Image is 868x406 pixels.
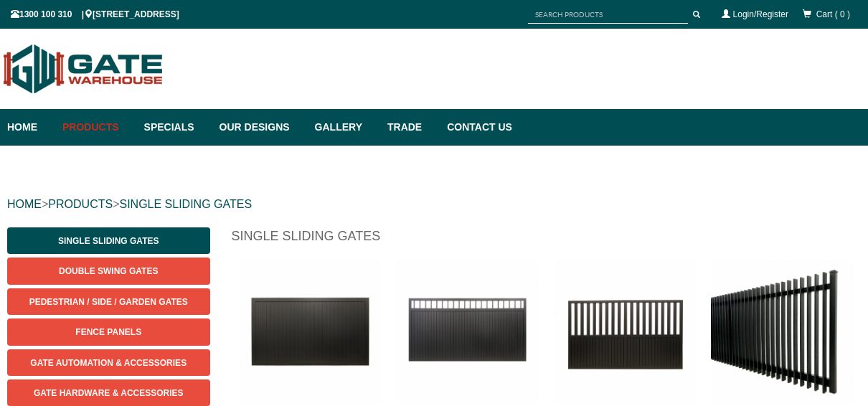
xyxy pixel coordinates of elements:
[11,9,179,19] span: 1300 100 310 | [STREET_ADDRESS]
[29,297,188,307] span: Pedestrian / Side / Garden Gates
[711,260,854,402] img: VBFFSB - Ready to Install Fully Welded 65x16mm Vertical Blade - Aluminium Sliding Driveway Gate -...
[48,198,113,210] a: PRODUCTS
[58,236,159,246] span: Single Sliding Gates
[137,109,212,146] a: Specials
[75,327,141,337] span: Fence Panels
[7,227,210,254] a: Single Sliding Gates
[308,109,380,146] a: Gallery
[816,9,850,19] span: Cart ( 0 )
[733,9,788,19] a: Login/Register
[7,379,210,406] a: Gate Hardware & Accessories
[232,227,862,252] h1: Single Sliding Gates
[440,109,512,146] a: Contact Us
[239,260,382,402] img: VWFFSB - Flat Top (Full Privacy) - Single Aluminium Driveway Gate - Single Sliding Gate - Matte B...
[212,109,308,146] a: Our Designs
[396,260,539,402] img: V8FFSB - Flat Top (Partial Privacy approx.85%) - Single Aluminium Driveway Gate - Single Sliding ...
[59,266,158,276] span: Double Swing Gates
[7,349,210,376] a: Gate Automation & Accessories
[55,109,137,146] a: Products
[30,358,187,368] span: Gate Automation & Accessories
[119,198,252,210] a: SINGLE SLIDING GATES
[553,260,696,402] img: V5FFSB - Flat Top (Partial Privacy approx.50%) - Single Aluminium Driveway Gate - Single Sliding ...
[380,109,440,146] a: Trade
[528,6,688,24] input: SEARCH PRODUCTS
[7,258,210,284] a: Double Swing Gates
[7,288,210,315] a: Pedestrian / Side / Garden Gates
[34,388,184,398] span: Gate Hardware & Accessories
[7,181,861,227] div: > >
[7,198,42,210] a: HOME
[7,109,55,146] a: Home
[7,318,210,345] a: Fence Panels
